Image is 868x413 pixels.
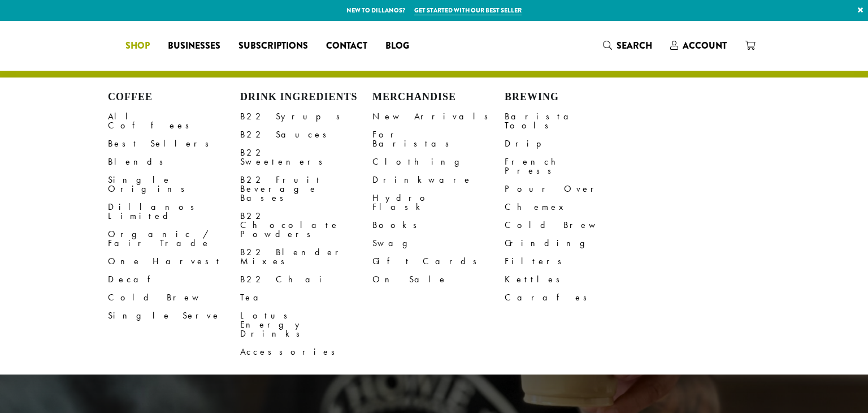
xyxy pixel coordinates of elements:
a: New Arrivals [372,107,505,126]
a: B22 Sauces [240,126,372,144]
a: On Sale [372,270,505,289]
span: Blog [385,39,409,53]
a: Carafes [505,289,637,307]
a: All Coffees [108,107,240,135]
a: Best Sellers [108,135,240,153]
a: Dillanos Limited [108,198,240,225]
span: Businesses [168,39,220,53]
h4: Merchandise [372,91,505,104]
a: B22 Chocolate Powders [240,207,372,243]
a: Chemex [505,198,637,216]
span: Contact [326,39,367,53]
h4: Coffee [108,91,240,104]
a: B22 Chai [240,270,372,289]
a: Barista Tools [505,107,637,135]
a: Decaf [108,270,240,289]
a: Lotus Energy Drinks [240,307,372,343]
a: Drinkware [372,171,505,189]
a: Cold Brew [108,289,240,307]
span: Shop [125,39,150,53]
a: Swag [372,234,505,252]
a: Hydro Flask [372,189,505,216]
a: Books [372,216,505,234]
a: Single Origins [108,171,240,198]
a: Kettles [505,270,637,289]
a: Clothing [372,153,505,171]
span: Search [617,39,652,52]
a: Shop [116,37,159,55]
a: B22 Blender Mixes [240,243,372,270]
h4: Brewing [505,91,637,104]
a: Blends [108,153,240,171]
a: Organic / Fair Trade [108,225,240,252]
h4: Drink Ingredients [240,91,372,104]
a: Filters [505,252,637,270]
a: Tea [240,289,372,307]
a: Drip [505,135,637,153]
a: B22 Sweeteners [240,144,372,171]
a: B22 Fruit Beverage Bases [240,171,372,207]
a: Get started with our best seller [414,6,522,15]
a: Accessories [240,343,372,361]
a: One Harvest [108,252,240,270]
a: Search [594,36,661,55]
a: Grinding [505,234,637,252]
a: For Baristas [372,126,505,153]
a: Gift Cards [372,252,505,270]
a: Cold Brew [505,216,637,234]
span: Subscriptions [238,39,308,53]
a: Single Serve [108,307,240,325]
a: French Press [505,153,637,180]
a: Pour Over [505,180,637,198]
span: Account [683,39,727,52]
a: B22 Syrups [240,107,372,126]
